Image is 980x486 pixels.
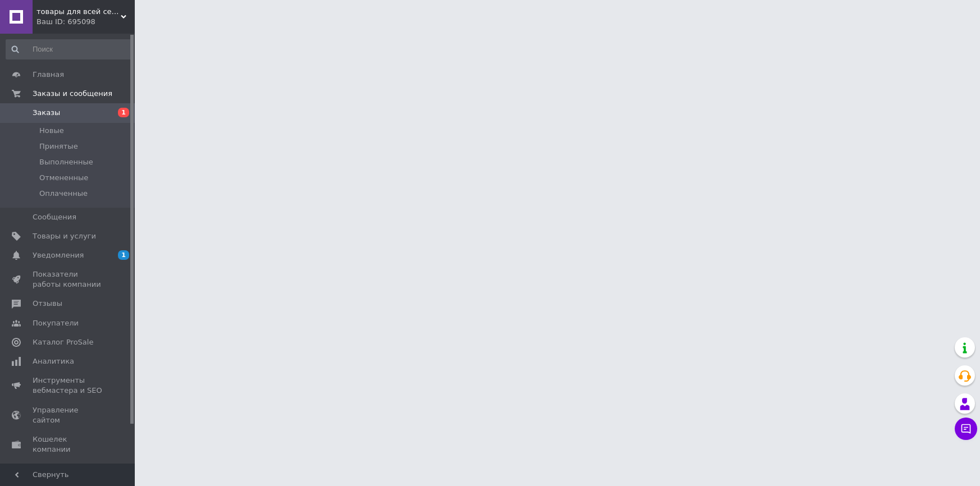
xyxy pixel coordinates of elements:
[955,418,977,440] button: Чат с покупателем
[39,126,64,136] span: Новые
[33,89,112,99] span: Заказы и сообщения
[118,250,129,260] span: 1
[33,375,104,396] span: Инструменты вебмастера и SEO
[33,108,60,118] span: Заказы
[39,189,88,199] span: Оплаченные
[37,17,135,27] div: Ваш ID: 695098
[33,269,104,290] span: Показатели работы компании
[33,318,79,328] span: Покупатели
[33,70,64,80] span: Главная
[33,212,76,222] span: Сообщения
[33,405,104,425] span: Управление сайтом
[39,141,78,152] span: Принятые
[33,231,96,241] span: Товары и услуги
[6,39,132,59] input: Поиск
[33,356,74,366] span: Аналитика
[33,250,84,260] span: Уведомления
[33,434,104,455] span: Кошелек компании
[33,337,93,347] span: Каталог ProSale
[39,157,93,167] span: Выполненные
[37,7,121,17] span: товары для всей семьи от «Fashion Crystals»
[39,173,88,183] span: Отмененные
[33,299,62,309] span: Отзывы
[118,108,129,117] span: 1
